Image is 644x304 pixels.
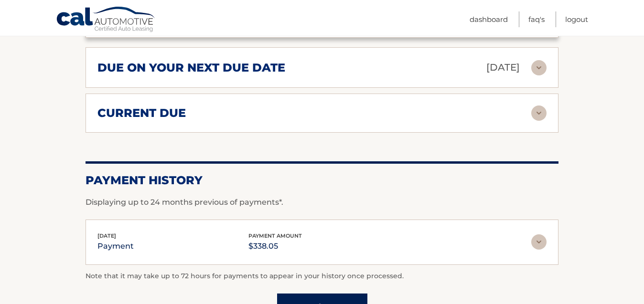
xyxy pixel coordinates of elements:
h2: due on your next due date [97,61,285,75]
p: $338.05 [248,240,302,253]
a: FAQ's [528,11,545,27]
span: [DATE] [97,232,116,239]
span: payment amount [248,232,302,239]
a: Cal Automotive [56,6,156,34]
a: Logout [565,11,588,27]
img: accordion-rest.svg [531,60,547,75]
h2: Payment History [86,173,558,188]
img: accordion-rest.svg [531,105,547,121]
p: payment [97,240,134,253]
p: Displaying up to 24 months previous of payments*. [86,197,558,208]
h2: current due [97,106,186,120]
a: Dashboard [470,11,508,27]
p: [DATE] [486,59,520,76]
p: Note that it may take up to 72 hours for payments to appear in your history once processed. [86,271,558,282]
img: accordion-rest.svg [531,234,547,250]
